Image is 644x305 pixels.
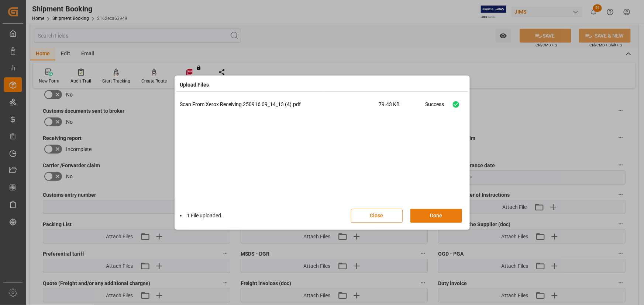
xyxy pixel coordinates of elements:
button: Close [351,209,403,223]
h4: Upload Files [180,81,209,89]
span: 79.43 KB [379,101,426,113]
button: Done [410,209,462,223]
li: 1 File uploaded. [180,212,223,220]
p: Scan From Xerox Receiving 250916 09_14_13 (4).pdf [180,101,379,108]
div: Success [426,101,444,113]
